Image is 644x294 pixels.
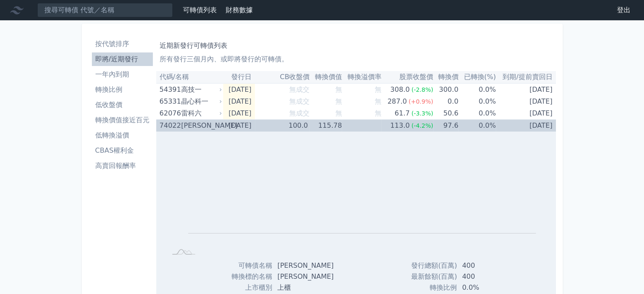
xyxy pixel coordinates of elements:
td: 50.6 [433,107,458,120]
td: 97.6 [433,120,458,132]
th: 股票收盤價 [381,71,433,83]
a: CBAS權利金 [92,144,153,157]
td: 可轉債名稱 [191,260,272,271]
span: 無成交 [289,109,310,117]
p: 所有發行三個月內、或即將發行的可轉債。 [160,54,553,64]
td: 300.0 [433,83,458,96]
div: 308.0 [389,84,412,96]
th: CB收盤價 [255,71,310,83]
td: [DATE] [496,107,556,120]
li: 轉換價值接近百元 [92,115,153,125]
h1: 近期新發行可轉債列表 [160,41,553,51]
a: 即將/近期發行 [92,52,153,66]
span: 無 [375,121,381,129]
div: 雷科六 [181,107,220,119]
div: 65331 [160,96,179,107]
td: 400 [457,271,521,282]
a: 低收盤價 [92,98,153,112]
td: 最新餘額(百萬) [403,271,457,282]
td: 0.0% [457,282,521,293]
td: [DATE] [223,120,254,132]
div: 113.0 [389,120,412,132]
div: 100.0 [287,120,310,132]
span: 無 [335,109,342,117]
td: 上櫃 [272,282,340,293]
span: (-2.8%) [412,86,434,93]
a: 按代號排序 [92,37,153,51]
td: [DATE] [223,83,254,96]
td: 0.0 [433,96,458,107]
li: 按代號排序 [92,39,153,49]
div: 61.7 [393,107,412,119]
th: 轉換價值 [310,71,342,83]
div: 287.0 [386,96,409,107]
th: 發行日 [223,71,254,83]
span: 無 [375,109,381,117]
td: [PERSON_NAME] [272,271,340,282]
td: [DATE] [223,107,254,120]
td: 上市櫃別 [191,282,272,293]
li: 即將/近期發行 [92,54,153,64]
td: [PERSON_NAME] [272,260,340,271]
li: 轉換比例 [92,85,153,95]
span: 無 [335,85,342,93]
a: 高賣回報酬率 [92,159,153,173]
div: [PERSON_NAME] [181,120,220,132]
td: [DATE] [223,96,254,107]
td: 0.0% [458,96,496,107]
th: 到期/提前賣回日 [496,71,556,83]
th: 代碼/名稱 [156,71,224,83]
td: 轉換比例 [403,282,457,293]
span: 無 [375,85,381,93]
li: 低收盤價 [92,100,153,110]
input: 搜尋可轉債 代號／名稱 [37,3,173,17]
a: 低轉換溢價 [92,129,153,142]
li: 高賣回報酬率 [92,161,153,171]
div: 74022 [160,120,179,132]
a: 轉換價值接近百元 [92,113,153,127]
td: [DATE] [496,120,556,132]
td: [DATE] [496,83,556,96]
div: 高技一 [181,84,220,96]
td: 0.0% [458,120,496,132]
span: (+0.9%) [409,98,433,105]
a: 轉換比例 [92,83,153,96]
td: 0.0% [458,83,496,96]
a: 財務數據 [226,6,253,14]
td: 發行總額(百萬) [403,260,457,271]
span: 無成交 [289,97,310,105]
td: 0.0% [458,107,496,120]
a: 可轉債列表 [183,6,217,14]
li: CBAS權利金 [92,146,153,156]
div: 62076 [160,107,179,119]
g: Chart [180,145,536,246]
th: 已轉換(%) [458,71,496,83]
div: 晶心科一 [181,96,220,107]
a: 一年內到期 [92,68,153,81]
li: 低轉換溢價 [92,130,153,140]
td: 400 [457,260,521,271]
td: 115.78 [310,120,342,132]
span: (-3.3%) [412,110,434,117]
th: 轉換溢價率 [342,71,381,83]
span: 無成交 [289,85,310,93]
li: 一年內到期 [92,69,153,80]
th: 轉換價 [433,71,458,83]
td: [DATE] [496,96,556,107]
span: (-4.2%) [412,122,434,129]
a: 登出 [610,3,637,17]
div: 54391 [160,84,179,96]
td: 轉換標的名稱 [191,271,272,282]
span: 無 [375,97,381,105]
span: 無 [335,97,342,105]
